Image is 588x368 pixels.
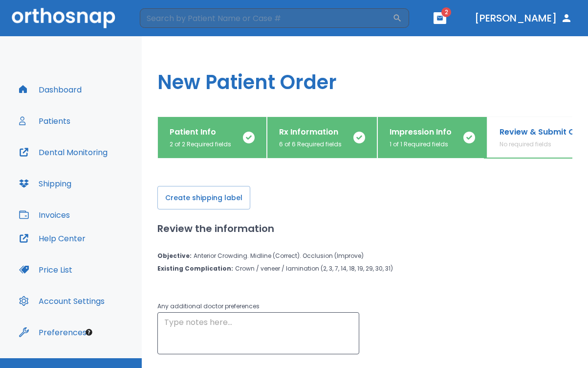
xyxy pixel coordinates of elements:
button: Dental Monitoring [13,140,113,164]
p: Rx Information [279,126,342,138]
button: Patients [13,109,76,133]
img: Orthosnap [12,8,115,28]
input: Search by Patient Name or Case # [140,8,392,28]
div: Tooltip anchor [85,328,93,337]
button: Shipping [13,172,77,195]
button: Help Center [13,227,91,250]
p: 2 of 2 Required fields [170,140,231,149]
p: Crown / veneer / lamination (2, 3, 7, 14, 18, 19, 29, 30, 31) [235,264,393,273]
button: [PERSON_NAME] [471,9,576,27]
span: 2 [441,7,451,17]
button: Account Settings [13,289,110,313]
p: Anterior Crowding. Midline (Correct). Occlusion (Improve) [194,252,364,260]
p: Any additional doctor preferences [157,300,359,312]
p: Objective : [157,252,192,260]
h1: New Patient Order [142,36,588,116]
p: Patient Info [170,126,231,138]
button: Invoices [13,203,76,227]
p: 1 of 1 Required fields [390,140,452,149]
button: Preferences [13,321,92,344]
p: 6 of 6 Required fields [279,140,342,149]
button: Create shipping label [157,186,250,209]
p: Impression Info [390,126,452,138]
button: Dashboard [13,78,87,101]
h2: Review the information [157,221,572,236]
button: Price List [13,258,78,281]
p: Existing Complication : [157,264,233,273]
